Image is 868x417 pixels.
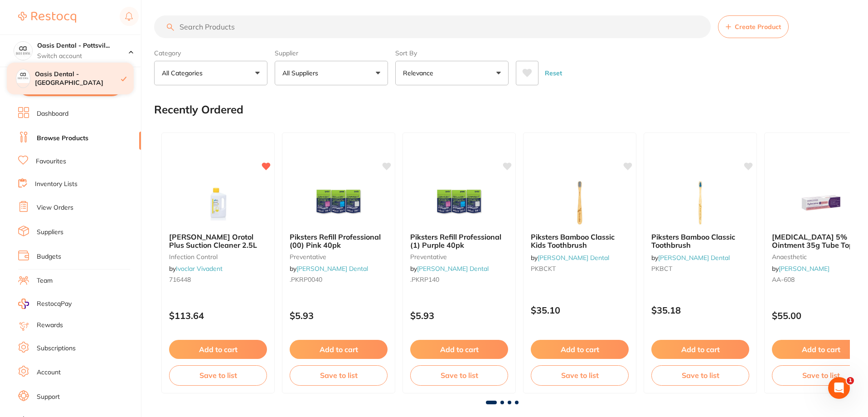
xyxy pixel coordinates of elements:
p: $35.18 [651,305,749,315]
small: 716448 [169,276,267,283]
a: [PERSON_NAME] [779,265,829,273]
span: RestocqPay [37,299,72,309]
small: PKBCT [651,265,749,272]
p: $113.64 [169,310,267,321]
small: preventative [290,253,388,260]
button: Add to cart [290,340,388,359]
img: Piksters Bamboo Classic Toothbrush [671,180,730,226]
b: Piksters Refill Professional (00) Pink 40pk [290,233,388,250]
button: Reset [542,61,565,85]
button: All Suppliers [275,61,388,85]
h4: Oasis Dental - [GEOGRAPHIC_DATA] [35,70,121,88]
button: Add to cart [531,340,629,359]
span: by [772,265,829,273]
button: Add to cart [651,340,749,359]
input: Search Products [154,15,711,38]
button: Save to list [651,365,749,385]
a: Subscriptions [37,344,76,353]
a: RestocqPay [18,299,72,309]
a: Favourites [36,157,66,166]
button: Add to cart [169,340,267,359]
button: Relevance [395,61,509,85]
label: Sort By [395,49,509,57]
span: Create Product [735,23,781,30]
a: Browse Products [37,134,88,143]
iframe: Intercom live chat [828,377,850,399]
span: 1 [847,377,854,384]
span: by [410,265,489,273]
img: XYLOCAINE 5% Ointment 35g Tube Topical Anaesthetic [791,180,850,226]
a: [PERSON_NAME] Dental [538,254,609,262]
a: Ivoclar Vivadent [176,265,223,273]
a: Suppliers [37,228,63,237]
b: Piksters Refill Professional (1) Purple 40pk [410,233,508,250]
button: Add to cart [410,340,508,359]
b: Durr Orotol Plus Suction Cleaner 2.5L [169,233,267,250]
p: Relevance [403,69,437,78]
b: Piksters Bamboo Classic Kids Toothbrush [531,233,629,250]
a: Inventory Lists [35,180,78,189]
button: Save to list [169,365,267,385]
h2: Recently Ordered [154,103,243,116]
img: Piksters Bamboo Classic Kids Toothbrush [550,180,609,226]
small: .PKRP0040 [290,276,388,283]
a: Dashboard [37,109,68,118]
a: Support [37,392,60,402]
small: preventative [410,253,508,260]
span: by [290,265,368,273]
span: by [169,265,223,273]
span: by [651,254,730,262]
img: Restocq Logo [18,12,76,23]
small: PKBCKT [531,265,629,272]
span: by [531,254,609,262]
a: [PERSON_NAME] Dental [658,254,730,262]
p: $35.10 [531,305,629,315]
a: Restocq Logo [18,7,76,28]
small: .PKRP140 [410,276,508,283]
a: Team [37,276,53,285]
button: Save to list [410,365,508,385]
button: Save to list [290,365,388,385]
button: All Categories [154,61,267,85]
h4: Oasis Dental - Pottsville [37,41,129,50]
a: [PERSON_NAME] Dental [296,265,368,273]
a: View Orders [37,203,73,212]
img: RestocqPay [18,299,29,309]
p: All Categories [162,69,206,78]
img: Oasis Dental - Pottsville [16,69,30,83]
button: Create Product [718,15,789,38]
p: $5.93 [290,310,388,321]
label: Category [154,49,267,57]
a: Rewards [37,321,63,330]
a: Budgets [37,252,61,261]
img: Durr Orotol Plus Suction Cleaner 2.5L [189,180,247,226]
small: infection control [169,253,267,260]
img: Oasis Dental - Pottsville [14,42,32,60]
p: Switch account [37,52,129,61]
b: Piksters Bamboo Classic Toothbrush [651,233,749,250]
img: Piksters Refill Professional (1) Purple 40pk [430,180,489,226]
a: [PERSON_NAME] Dental [417,265,489,273]
a: Account [37,368,61,377]
p: $5.93 [410,310,508,321]
button: Save to list [531,365,629,385]
label: Supplier [275,49,388,57]
img: Piksters Refill Professional (00) Pink 40pk [309,180,368,226]
p: All Suppliers [282,69,322,78]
